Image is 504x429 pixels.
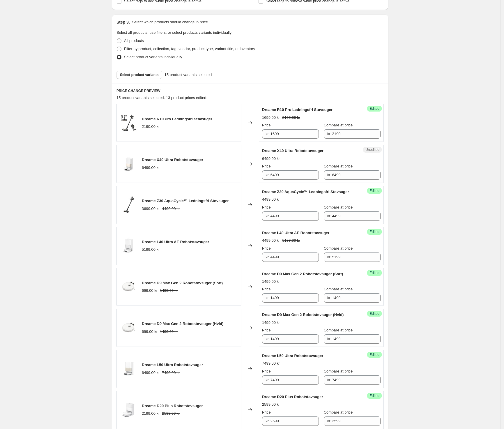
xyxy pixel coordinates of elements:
span: kr [327,255,330,259]
img: Total-Right_e0ce89eb-908d-45fd-8ea4-e971fb8daae2_80x.jpg [120,319,137,337]
span: Price [262,410,271,414]
img: 1_900x_3ebe7aed-a135-4cd2-96ff-d31168e85a11_80x.webp [120,114,137,132]
span: Dreame Z30 AquaCycle™ Ledningsfri Støvsuger [262,190,349,194]
span: Dreame R10 Pro Ledningsfri Støvsuger [262,107,333,112]
span: kr [266,255,269,259]
span: Price [262,123,271,127]
span: Dreame D20 Plus Robotstøvsuger [262,395,323,399]
span: Dreame D20 Plus Robotstøvsuger [142,404,203,408]
span: Compare at price [324,164,353,168]
span: kr [327,337,330,341]
span: Dreame L50 Ultra Robotstøvsuger [142,363,203,367]
span: Edited [369,393,379,398]
span: Edited [369,311,379,316]
span: Edited [369,352,379,357]
img: D20Plus__-_-_-Total-Leftsideview_80x.jpg [120,401,137,419]
span: Select product variants [120,73,159,77]
div: 699.00 kr [142,329,158,335]
span: kr [266,337,269,341]
span: Edited [369,106,379,111]
span: kr [327,419,330,423]
span: Unedited [365,147,379,152]
span: Compare at price [324,287,353,291]
span: kr [327,173,330,177]
span: All products [124,38,144,43]
span: Dreame D9 Max Gen 2 Robotstøvsuger (Sort) [142,281,223,285]
strike: 1499.00 kr [160,329,178,335]
img: L50_Ultra_Total-Right-_-_01_80x.jpg [120,360,137,377]
span: Select all products, use filters, or select products variants individually [116,30,231,35]
span: Edited [369,229,379,234]
span: kr [327,296,330,300]
span: Dreame D9 Max Gen 2 Robotstøvsuger (Sort) [262,272,343,276]
span: Price [262,164,271,168]
strike: 5199.00 kr [282,238,300,243]
img: z30ac-WideAngle-SoftRollerBrush_80x.jpg [120,196,137,213]
span: Edited [369,188,379,193]
span: kr [327,214,330,218]
span: Filter by product, collection, tag, vendor, product type, variant title, or inventory [124,47,255,51]
span: Dreame X40 Ultra Robotstøvsuger [142,158,203,162]
span: Select product variants individually [124,55,182,59]
span: kr [266,419,269,423]
span: Edited [369,271,379,275]
div: 2190.00 kr [142,124,160,130]
span: Price [262,246,271,250]
div: 6499.00 kr [142,370,160,376]
div: 1699.00 kr [262,115,280,121]
span: Compare at price [324,410,353,414]
span: Price [262,369,271,373]
span: Compare at price [324,123,353,127]
span: Dreame X40 Ultra Robotstøvsuger [262,149,323,153]
h2: Step 3. [116,19,130,25]
span: Price [262,328,271,332]
div: 5199.00 kr [142,247,160,253]
span: kr [266,132,269,136]
span: Dreame R10 Pro Ledningsfri Støvsuger [142,117,212,121]
span: Dreame L40 Ultra AE Robotstøvsuger [142,240,209,244]
span: kr [266,296,269,300]
img: L40_Ultra_AE-Total-Right-_-_02_80x.jpg [120,237,137,255]
div: 6499.00 kr [142,165,160,171]
span: kr [327,378,330,382]
span: kr [266,214,269,218]
span: Compare at price [324,246,353,250]
button: Select product variants [116,71,162,79]
span: Dreame L40 Ultra AE Robotstøvsuger [262,231,329,235]
span: 15 product variants selected [165,72,212,78]
strike: 2190.00 kr [282,115,300,121]
span: Compare at price [324,328,353,332]
span: Dreame D9 Max Gen 2 Robotstøvsuger (Hvid) [262,313,344,317]
strike: 2599.00 kr [162,411,180,416]
span: Dreame D9 Max Gen 2 Robotstøvsuger (Hvid) [142,322,223,326]
span: Dreame L50 Ultra Robotstøvsuger [262,354,323,358]
div: 6499.00 kr [262,156,280,162]
div: 2599.00 kr [262,402,280,407]
span: 15 product variants selected. 13 product prices edited: [116,96,207,100]
div: 699.00 kr [142,288,158,294]
strike: 7499.00 kr [162,370,180,376]
span: Price [262,287,271,291]
div: 4499.00 kr [262,197,280,202]
span: Price [262,205,271,209]
span: kr [266,378,269,382]
div: 1499.00 kr [262,320,280,326]
strike: 1499.00 kr [160,288,178,294]
span: Dreame Z30 AquaCycle™ Ledningsfri Støvsuger [142,199,229,203]
img: X40_Ultra_55d30dee-9d11-4a85-a2d8-84f3ea5fefb0_80x.jpg [120,155,137,173]
div: 7499.00 kr [262,361,280,366]
div: 1499.00 kr [262,279,280,285]
span: kr [266,173,269,177]
div: 4499.00 kr [262,238,280,243]
div: 3699.00 kr [142,206,160,212]
span: Compare at price [324,205,353,209]
span: kr [327,132,330,136]
h6: PRICE CHANGE PREVIEW [116,89,384,93]
span: Compare at price [324,369,353,373]
p: Select which products should change in price [132,19,208,25]
strike: 4499.00 kr [162,206,180,212]
div: 2199.00 kr [142,411,160,416]
img: Total-Right_e0ce89eb-908d-45fd-8ea4-e971fb8daae2_80x.jpg [120,278,137,296]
